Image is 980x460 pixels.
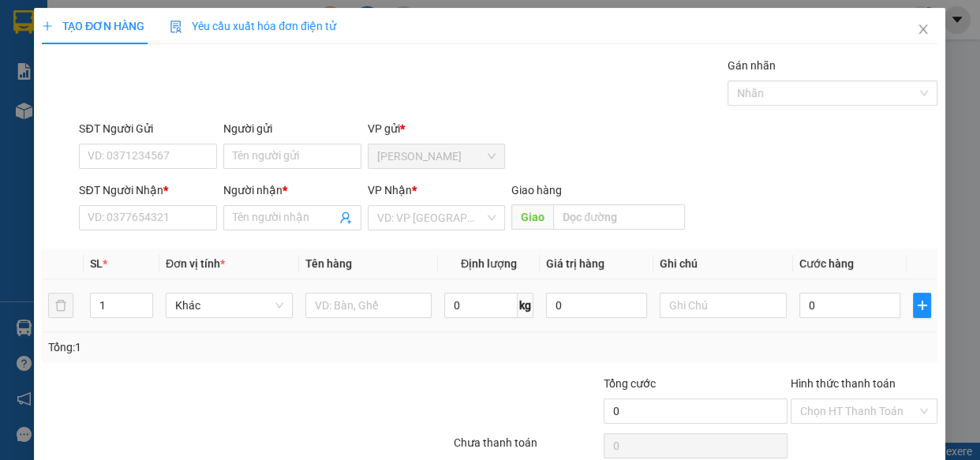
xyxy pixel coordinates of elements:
[728,59,776,72] label: Gán nhãn
[42,20,144,32] span: TẠO ĐƠN HÀNG
[80,120,218,137] div: SĐT Người Gửi
[546,257,604,270] span: Giá trị hàng
[170,21,183,33] img: icon
[554,204,686,230] input: Dọc đường
[42,21,53,32] span: plus
[914,293,932,318] button: plus
[377,144,496,168] span: Bảo Lộc
[176,294,284,317] span: Khác
[90,257,103,270] span: SL
[305,257,352,270] span: Tên hàng
[512,204,554,230] span: Giao
[461,257,517,270] span: Định lượng
[48,338,380,356] div: Tổng: 1
[604,377,656,390] span: Tổng cước
[791,377,896,390] label: Hình thức thanh toán
[368,120,506,137] div: VP gửi
[224,181,362,199] div: Người nhận
[224,120,362,137] div: Người gửi
[654,249,794,279] th: Ghi chú
[915,299,931,312] span: plus
[512,184,563,196] span: Giao hàng
[518,293,533,318] span: kg
[799,257,854,270] span: Cước hàng
[48,293,73,318] button: delete
[660,293,787,318] input: Ghi Chú
[918,23,930,36] span: close
[170,20,337,32] span: Yêu cầu xuất hóa đơn điện tử
[211,13,381,39] b: [DOMAIN_NAME]
[368,184,412,196] span: VP Nhận
[83,92,381,191] h2: VP Nhận: VP Hàng HN
[305,293,432,318] input: VD: Bàn, Ghế
[9,92,133,118] h2: BLC1209250005
[80,181,218,199] div: SĐT Người Nhận
[902,8,946,52] button: Close
[339,211,352,224] span: user-add
[65,20,235,80] b: Công ty TNHH [PERSON_NAME]
[546,293,648,318] input: 0
[166,257,226,270] span: Đơn vị tính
